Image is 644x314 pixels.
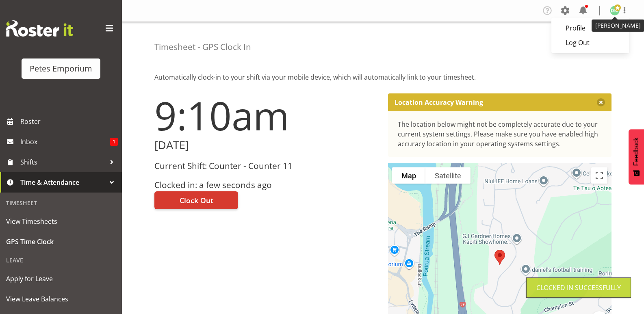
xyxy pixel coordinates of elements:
[6,20,73,37] img: Rosterit website logo
[425,167,471,184] button: Show satellite imagery
[20,115,118,128] span: Roster
[551,35,629,50] a: Log Out
[398,119,602,149] div: The location below might not be completely accurate due to your current system settings. Please m...
[536,283,621,292] div: Clocked in Successfully
[30,63,92,75] div: Petes Emporium
[2,289,120,309] a: View Leave Balances
[392,167,425,184] button: Show street map
[180,195,213,206] span: Clock Out
[154,139,378,152] h2: [DATE]
[2,269,120,289] a: Apply for Leave
[154,191,238,209] button: Clock Out
[6,293,116,305] span: View Leave Balances
[2,195,120,211] div: Timesheet
[2,211,120,232] a: View Timesheets
[2,232,120,252] a: GPS Time Clock
[551,21,629,35] a: Profile
[2,252,120,269] div: Leave
[633,137,640,166] span: Feedback
[20,156,106,168] span: Shifts
[154,161,378,171] h3: Current Shift: Counter - Counter 11
[6,273,116,285] span: Apply for Leave
[6,236,116,248] span: GPS Time Clock
[20,136,110,148] span: Inbox
[591,167,607,184] button: Toggle fullscreen view
[154,93,378,137] h1: 9:10am
[6,215,116,227] span: View Timesheets
[395,98,483,106] p: Location Accuracy Warning
[154,72,611,82] p: Automatically clock-in to your shift via your mobile device, which will automatically link to you...
[597,98,605,106] button: Close message
[20,176,106,188] span: Time & Attendance
[154,42,251,52] h4: Timesheet - GPS Clock In
[154,180,378,190] h3: Clocked in: a few seconds ago
[629,129,644,184] button: Feedback - Show survey
[610,6,620,15] img: david-mcauley697.jpg
[110,138,118,146] span: 1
